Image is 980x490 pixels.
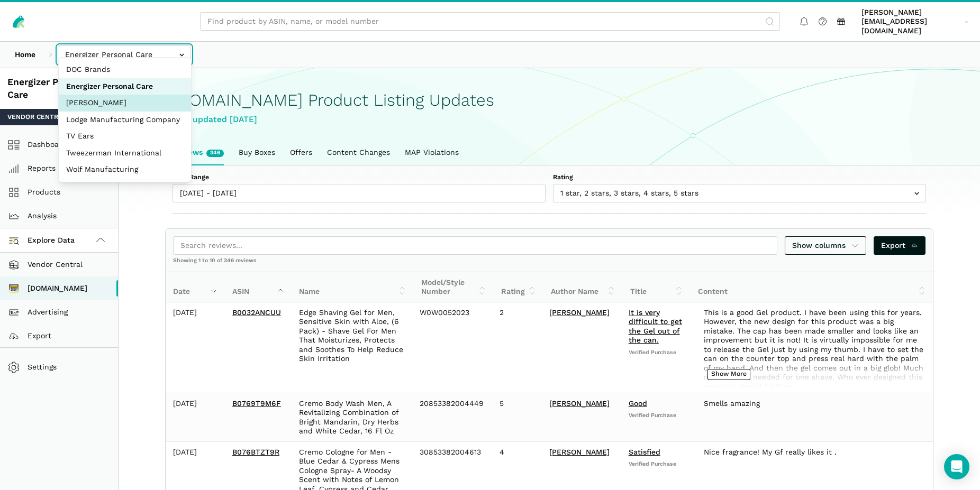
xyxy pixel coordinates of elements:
button: Tweezerman International [59,145,191,162]
input: Energizer Personal Care [58,45,191,64]
button: DOC Brands [59,61,191,78]
button: Energizer Personal Care [59,78,191,95]
a: Offers [283,141,320,165]
a: Home [7,45,43,64]
h1: [DOMAIN_NAME] Product Listing Updates [173,91,926,109]
span: Verified Purchase [629,412,689,419]
td: W0W0052023 [412,302,492,393]
span: Vendor Central [7,113,66,122]
button: Show More [707,369,750,380]
a: Buy Boxes [231,141,283,165]
button: Wolf Manufacturing [59,161,191,178]
div: Showing 1 to 10 of 346 reviews [166,257,933,272]
a: Export [874,236,926,255]
label: Rating [553,173,926,182]
th: Rating: activate to sort column ascending [494,272,543,302]
input: Find product by ASIN, name, or model number [200,12,780,31]
td: [DATE] [166,393,225,442]
a: [PERSON_NAME][EMAIL_ADDRESS][DOMAIN_NAME] [858,6,973,38]
td: 2 [492,302,542,393]
span: Export [881,240,919,251]
th: Name: activate to sort column ascending [292,272,414,302]
a: [PERSON_NAME] [549,399,610,408]
td: Edge Shaving Gel for Men, Sensitive Skin with Aloe, (6 Pack) - Shave Gel For Men That Moisturizes... [292,302,412,393]
th: Model/Style Number: activate to sort column ascending [414,272,494,302]
button: [PERSON_NAME] [59,95,191,112]
span: Show columns [792,240,859,251]
a: Good [629,399,647,408]
a: Satisfied [629,448,660,456]
th: Date: activate to sort column ascending [166,272,225,302]
a: MAP Violations [397,141,466,165]
a: B076BTZT9R [232,448,279,456]
a: B0769T9M6F [232,399,281,408]
div: This is a good Gel product. I have been using this for years. However, the new design for this pr... [704,308,925,387]
th: Content: activate to sort column ascending [691,272,933,302]
a: [PERSON_NAME] [549,448,610,456]
label: Date Range [173,173,546,182]
td: 5 [492,393,542,442]
a: B0032ANCUU [232,308,281,317]
div: Energizer Personal Care [7,76,111,101]
a: Show columns [785,236,866,255]
a: It is very difficult to get the Gel out of the can. [629,308,682,345]
button: TV Ears [59,128,191,145]
input: Search reviews... [173,236,777,255]
a: Content Changes [320,141,397,165]
td: 20853382004449 [412,393,492,442]
th: Title: activate to sort column ascending [623,272,691,302]
span: New reviews in the last week [206,150,224,157]
a: Reviews346 [165,141,231,165]
td: Cremo Body Wash Men, A Revitalizing Combination of Bright Mandarin, Dry Herbs and White Cedar, 16... [292,393,412,442]
th: ASIN: activate to sort column ascending [225,272,292,302]
span: Explore Data [11,234,75,247]
a: [PERSON_NAME] [549,308,610,317]
button: Lodge Manufacturing Company [59,112,191,128]
div: Last updated [DATE] [173,113,926,126]
div: Nice fragrance! My Gf really likes it . [704,448,925,457]
input: 1 star, 2 stars, 3 stars, 4 stars, 5 stars [553,184,926,202]
span: [PERSON_NAME][EMAIL_ADDRESS][DOMAIN_NAME] [861,8,961,36]
th: Author Name: activate to sort column ascending [543,272,623,302]
div: Open Intercom Messenger [944,454,969,479]
div: Smells amazing [704,399,925,409]
td: [DATE] [166,302,225,393]
span: Verified Purchase [629,460,689,468]
span: Verified Purchase [629,349,689,356]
